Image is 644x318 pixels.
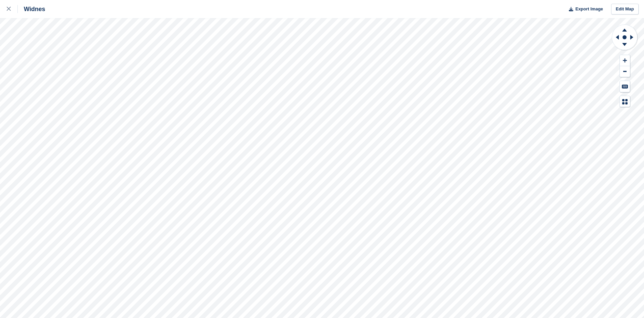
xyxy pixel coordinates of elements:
[18,5,45,13] div: Widnes
[620,96,630,107] button: Map Legend
[620,55,630,66] button: Zoom In
[620,66,630,77] button: Zoom Out
[565,4,603,15] button: Export Image
[611,4,639,15] a: Edit Map
[620,81,630,92] button: Keyboard Shortcuts
[575,6,603,12] span: Export Image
